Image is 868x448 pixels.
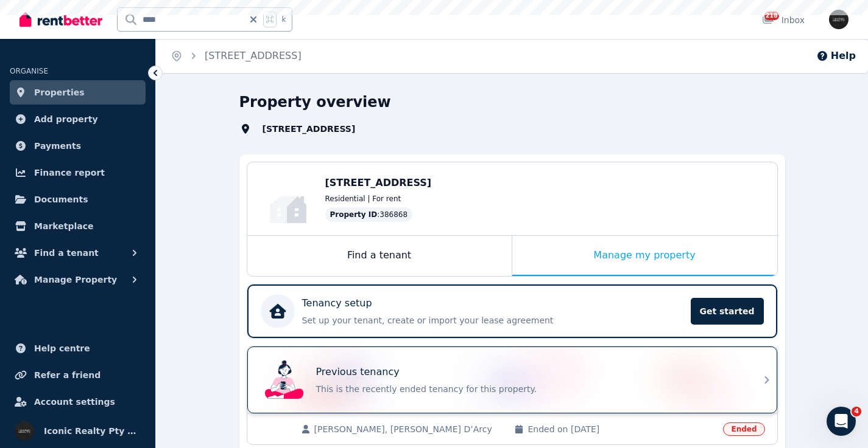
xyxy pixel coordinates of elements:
span: 218 [764,12,779,20]
img: Previous tenancy [265,360,304,399]
a: Marketplace [10,214,146,238]
img: RentBetter [19,10,102,29]
span: Payments [34,139,81,153]
span: Help centre [34,341,90,356]
span: Property ID [330,210,378,219]
span: Find a tenant [34,246,99,260]
span: k [281,15,286,24]
iframe: Intercom live chat [827,407,856,436]
button: Manage Property [10,267,146,292]
h1: Property overview [239,92,391,112]
span: Properties [34,85,85,100]
span: Finance report [34,165,105,180]
nav: Breadcrumb [156,39,316,73]
span: Refer a friend [34,368,101,382]
p: Set up your tenant, create or import your lease agreement [302,314,683,326]
a: Tenancy setupSet up your tenant, create or import your lease agreementGet started [247,284,777,338]
span: [PERSON_NAME], [PERSON_NAME] D’Arcy [314,423,503,435]
img: Iconic Realty Pty Ltd [829,10,849,29]
span: ORGANISE [10,67,48,75]
span: Marketplace [34,219,93,233]
a: Help centre [10,336,146,360]
a: Finance report [10,160,146,185]
div: Find a tenant [247,236,512,276]
a: Properties [10,80,146,105]
span: Ended [723,422,764,436]
div: Manage my property [512,236,777,276]
a: Previous tenancyPrevious tenancyThis is the recently ended tenancy for this property. [247,346,777,413]
p: Tenancy setup [302,296,372,311]
span: Add property [34,112,98,126]
span: Manage Property [34,272,117,287]
a: Payments [10,134,146,158]
span: [STREET_ADDRESS] [325,177,432,188]
a: [STREET_ADDRESS] [205,50,302,61]
div: Inbox [762,14,805,26]
span: Residential | For rent [325,194,401,204]
a: Account settings [10,390,146,414]
span: 4 [852,407,861,416]
span: Get started [691,298,764,325]
p: This is the recently ended tenancy for this property. [316,383,743,395]
a: Add property [10,107,146,131]
span: Documents [34,192,88,207]
button: Find a tenant [10,241,146,265]
span: Ended on [DATE] [528,423,716,435]
p: Previous tenancy [316,365,400,379]
span: [STREET_ADDRESS] [255,123,378,135]
span: Iconic Realty Pty Ltd [44,424,141,438]
div: : 386868 [325,207,413,222]
span: Account settings [34,395,115,409]
img: Iconic Realty Pty Ltd [15,421,34,441]
a: Refer a friend [10,363,146,387]
button: Help [816,49,856,63]
a: Documents [10,187,146,212]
